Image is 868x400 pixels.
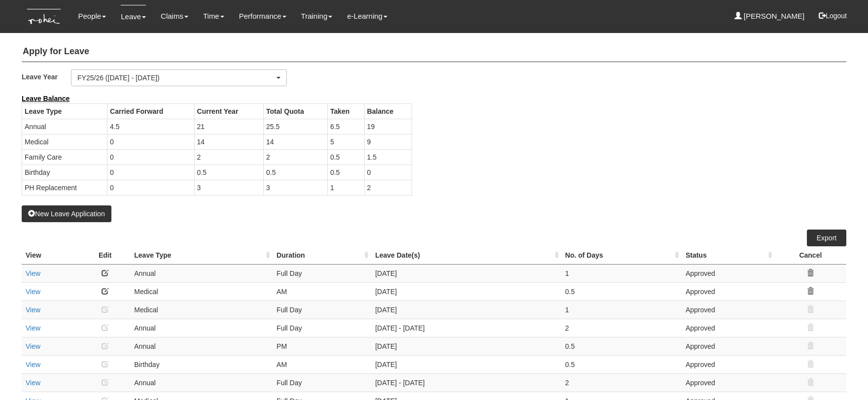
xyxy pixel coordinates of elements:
td: 14 [263,134,327,149]
td: 1 [561,300,682,319]
td: 0.5 [561,282,682,300]
td: 21 [194,119,263,134]
td: 0 [107,180,194,195]
th: No. of Days : activate to sort column ascending [561,246,682,265]
b: Leave Balance [22,95,69,102]
a: Training [301,5,333,28]
td: [DATE] [371,300,561,319]
td: Full Day [273,373,371,392]
td: 3 [194,180,263,195]
td: Full Day [273,264,371,282]
td: Full Day [273,319,371,337]
td: Birthday [22,165,107,180]
td: Birthday [130,355,273,373]
td: [DATE] [371,355,561,373]
th: Taken [327,103,364,119]
td: Approved [682,355,775,373]
td: [DATE] [371,264,561,282]
th: Duration : activate to sort column ascending [273,246,371,265]
td: Family Care [22,149,107,165]
a: Performance [239,5,286,28]
td: 0.5 [327,149,364,165]
td: 0.5 [561,355,682,373]
td: Approved [682,319,775,337]
a: [PERSON_NAME] [734,5,805,28]
th: Balance [364,103,412,119]
td: Approved [682,282,775,300]
div: FY25/26 ([DATE] - [DATE]) [77,73,275,83]
td: 0.5 [194,165,263,180]
a: View [26,342,40,350]
td: Medical [130,282,273,300]
a: Leave [121,5,146,28]
th: Leave Type : activate to sort column ascending [130,246,273,265]
th: Leave Type [22,103,107,119]
td: 9 [364,134,412,149]
th: Leave Date(s) : activate to sort column ascending [371,246,561,265]
th: Cancel [775,246,846,265]
td: Medical [130,300,273,319]
td: Approved [682,373,775,392]
td: 1 [327,180,364,195]
td: 25.5 [263,119,327,134]
a: Time [203,5,224,28]
h4: Apply for Leave [22,42,846,62]
th: Current Year [194,103,263,119]
td: Annual [130,264,273,282]
a: View [26,306,40,314]
a: View [26,379,40,387]
td: 6.5 [327,119,364,134]
a: View [26,361,40,368]
td: AM [273,355,371,373]
td: 2 [561,373,682,392]
td: 2 [364,180,412,195]
td: 1 [561,264,682,282]
td: [DATE] - [DATE] [371,319,561,337]
td: PH Replacement [22,180,107,195]
th: Total Quota [263,103,327,119]
td: Full Day [273,300,371,319]
td: 0 [107,134,194,149]
td: 0.5 [263,165,327,180]
td: 2 [194,149,263,165]
td: 2 [561,319,682,337]
td: AM [273,282,371,300]
td: 5 [327,134,364,149]
td: Approved [682,337,775,355]
th: Edit [80,246,130,265]
td: 0.5 [327,165,364,180]
button: FY25/26 ([DATE] - [DATE]) [71,69,287,86]
td: Annual [130,337,273,355]
td: Annual [130,319,273,337]
td: [DATE] [371,282,561,300]
td: Annual [22,119,107,134]
td: 14 [194,134,263,149]
td: 2 [263,149,327,165]
td: [DATE] - [DATE] [371,373,561,392]
a: e-Learning [347,5,387,28]
td: [DATE] [371,337,561,355]
th: Status : activate to sort column ascending [682,246,775,265]
td: Medical [22,134,107,149]
td: 1.5 [364,149,412,165]
a: View [26,288,40,296]
button: New Leave Application [22,205,111,222]
td: Approved [682,300,775,319]
a: People [78,5,106,28]
label: Leave Year [22,69,71,84]
td: 0 [107,165,194,180]
td: Annual [130,373,273,392]
th: View [22,246,80,265]
a: Export [807,230,846,246]
td: 19 [364,119,412,134]
td: 4.5 [107,119,194,134]
a: Claims [161,5,188,28]
button: Logout [812,4,854,28]
td: 0 [107,149,194,165]
td: PM [273,337,371,355]
td: 0 [364,165,412,180]
a: View [26,269,40,277]
td: Approved [682,264,775,282]
td: 3 [263,180,327,195]
a: View [26,324,40,332]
